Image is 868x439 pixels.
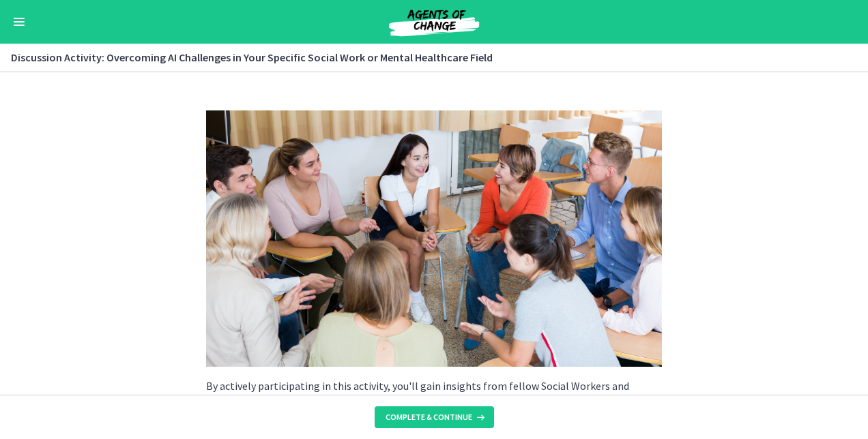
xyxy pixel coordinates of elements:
span: Complete & continue [386,412,472,423]
img: Agents of Change [352,5,516,38]
button: Complete & continue [375,406,494,428]
button: Enable menu [11,14,27,30]
h3: Discussion Activity: Overcoming AI Challenges in Your Specific Social Work or Mental Healthcare F... [11,49,841,65]
img: Slides_for_Title_Slides_for_ChatGPT_and_AI_for_Social_Work_%2817%29.png [206,110,662,367]
p: By actively participating in this activity, you'll gain insights from fellow Social Workers and d... [206,378,662,410]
